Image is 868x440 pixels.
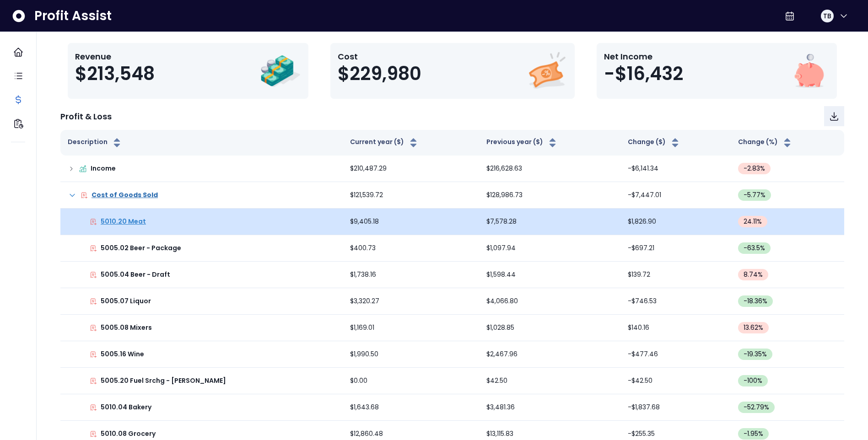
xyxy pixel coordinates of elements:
[479,315,620,341] td: $1,028.85
[744,164,765,173] span: -2.83 %
[343,156,480,182] td: $210,487.29
[744,402,769,412] span: -52.79 %
[92,190,158,200] p: Cost of Goods Sold
[101,217,146,226] p: 5010.20 Meat
[60,110,112,123] p: Profit & Loss
[343,368,480,394] td: $0.00
[350,137,419,148] button: Current year ($)
[101,402,151,412] p: 5010.04 Bakery
[101,296,151,306] p: 5005.07 Liquor
[479,235,620,262] td: $1,097.94
[343,315,480,341] td: $1,169.01
[101,349,144,359] p: 5005.16 Wine
[343,341,480,368] td: $1,990.50
[479,368,620,394] td: $42.50
[343,262,480,288] td: $1,738.16
[75,63,155,85] span: $213,548
[620,368,731,394] td: -$42.50
[343,182,480,209] td: $121,539.72
[620,394,731,421] td: -$1,837.68
[101,243,181,253] p: 5005.02 Beer - Package
[744,270,763,279] span: 8.74 %
[620,182,731,209] td: -$7,447.01
[620,315,731,341] td: $140.16
[479,156,620,182] td: $216,628.63
[101,270,170,279] p: 5005.04 Beer - Draft
[744,429,763,439] span: -1.95 %
[620,262,731,288] td: $139.72
[75,50,155,63] p: Revenue
[486,137,558,148] button: Previous year ($)
[628,137,681,148] button: Change ($)
[260,50,301,91] img: Revenue
[744,190,766,200] span: -5.77 %
[824,106,844,126] button: Download
[744,296,767,306] span: -18.36 %
[479,262,620,288] td: $1,598.44
[101,376,226,386] p: 5005.20 Fuel Srchg - [PERSON_NAME]
[479,341,620,368] td: $2,467.96
[744,376,762,386] span: -100 %
[620,156,731,182] td: -$6,141.34
[744,323,763,333] span: 13.62 %
[620,288,731,315] td: -$746.53
[744,243,765,253] span: -63.5 %
[34,8,112,24] span: Profit Assist
[823,11,831,21] span: TB
[338,50,421,63] p: Cost
[788,50,830,91] img: Net Income
[91,164,116,173] p: Income
[604,50,683,63] p: Net Income
[68,137,123,148] button: Description
[620,209,731,235] td: $1,826.90
[604,63,683,85] span: -$16,432
[620,235,731,262] td: -$697.21
[338,63,421,85] span: $229,980
[479,288,620,315] td: $4,066.80
[479,209,620,235] td: $7,578.28
[744,217,762,226] span: 24.11 %
[479,182,620,209] td: $128,986.73
[343,394,480,421] td: $1,643.68
[526,50,567,91] img: Cost
[101,323,152,333] p: 5005.08 Mixers
[343,209,480,235] td: $9,405.18
[738,137,793,148] button: Change (%)
[343,235,480,262] td: $400.73
[101,429,156,439] p: 5010.08 Grocery
[479,394,620,421] td: $3,481.36
[343,288,480,315] td: $3,320.27
[744,349,767,359] span: -19.35 %
[620,341,731,368] td: -$477.46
